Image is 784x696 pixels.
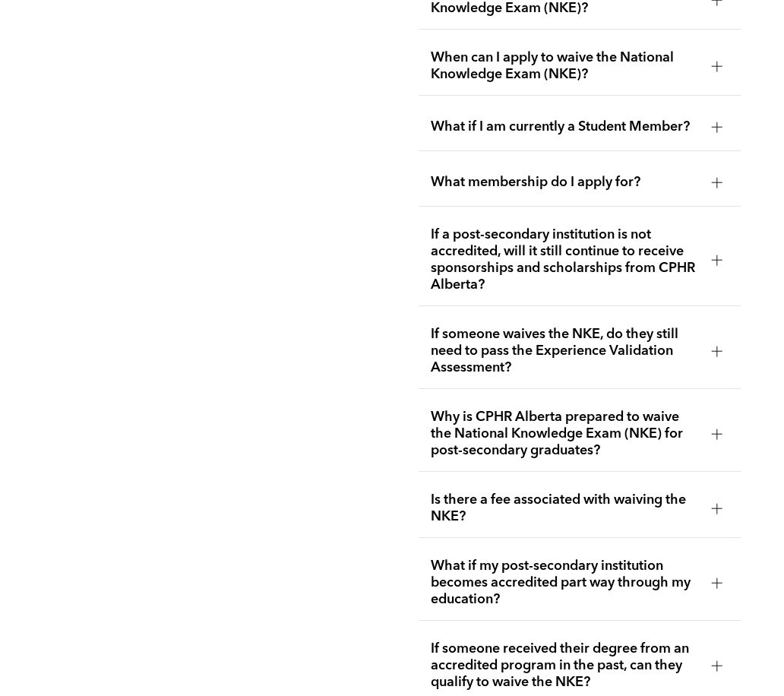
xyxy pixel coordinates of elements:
span: What membership do I apply for? [431,174,700,191]
span: Is there a fee associated with waiving the NKE? [431,492,700,525]
span: When can I apply to waive the National Knowledge Exam (NKE)? [431,49,700,83]
span: If someone received their degree from an accredited program in the past, can they qualify to waiv... [431,641,700,691]
span: If a post-secondary institution is not accredited, will it still continue to receive sponsorships... [431,226,700,293]
span: Why is CPHR Alberta prepared to waive the National Knowledge Exam (NKE) for post-secondary gradua... [431,409,700,459]
span: What if I am currently a Student Member? [431,119,700,135]
span: What if my post-secondary institution becomes accredited part way through my education? [431,558,700,608]
span: If someone waives the NKE, do they still need to pass the Experience Validation Assessment? [431,326,700,376]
